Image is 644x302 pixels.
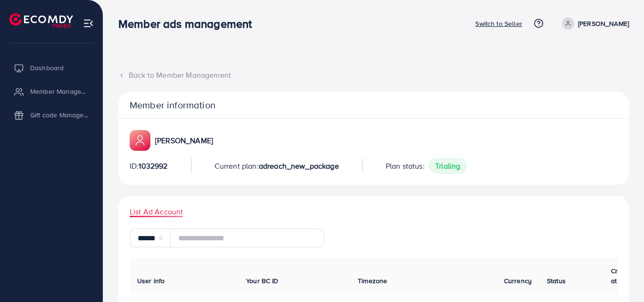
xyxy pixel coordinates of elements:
p: [PERSON_NAME] [155,135,213,146]
p: Current plan: [215,160,339,171]
img: ic-member-manager.00abd3e0.svg [130,130,150,151]
span: Your BC ID [246,276,279,286]
img: logo [9,13,73,28]
div: Back to Member Management [118,70,629,81]
span: adreach_new_package [259,161,339,171]
span: 1032992 [139,161,167,171]
span: trialing [429,158,467,174]
img: menu [83,18,94,29]
span: Timezone [358,276,387,286]
span: Status [547,276,566,286]
span: Create at [611,266,631,285]
p: ID: [130,160,168,171]
h3: Member ads management [118,17,259,31]
span: User info [137,276,165,286]
span: List Ad Account [130,206,183,217]
span: Currency [504,276,532,286]
p: Plan status: [386,160,467,171]
p: [PERSON_NAME] [578,18,629,29]
p: Member information [130,99,618,111]
a: [PERSON_NAME] [558,17,629,30]
p: Switch to Seller [475,18,522,29]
